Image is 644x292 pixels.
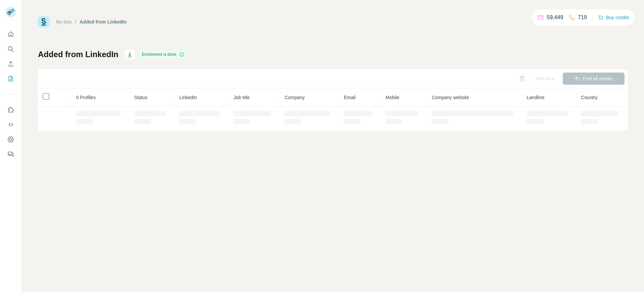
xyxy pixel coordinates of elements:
h1: Added from LinkedIn [38,49,118,60]
span: Mobile [386,95,399,100]
span: Email [344,95,356,100]
span: Country [581,95,597,100]
span: Job title [233,95,250,100]
button: Dashboard [5,133,16,145]
button: Use Surfe API [5,119,16,131]
div: Added from LinkedIn [80,18,127,25]
span: 0 Profiles [76,95,96,100]
button: Quick start [5,28,16,40]
button: Enrich CSV [5,58,16,70]
button: My lists [5,73,16,85]
a: My lists [56,19,72,25]
span: Company [284,95,305,100]
button: Search [5,43,16,55]
span: Landline [527,95,544,100]
span: LinkedIn [179,95,197,100]
span: Company website [432,95,469,100]
p: 59,449 [547,13,563,22]
button: Feedback [5,148,16,160]
img: Surfe Logo [38,16,49,28]
span: Status [134,95,148,100]
li: / [75,18,76,25]
button: Buy credits [598,13,629,22]
div: Enrichment is done [140,50,186,58]
button: Use Surfe on LinkedIn [5,104,16,116]
p: 719 [578,13,587,22]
